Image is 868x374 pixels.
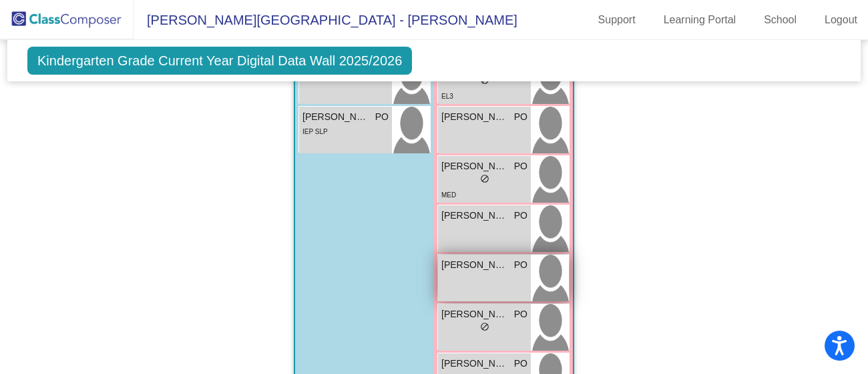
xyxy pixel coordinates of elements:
[441,209,508,223] span: [PERSON_NAME]
[134,9,517,31] span: [PERSON_NAME][GEOGRAPHIC_DATA] - [PERSON_NAME]
[441,357,508,371] span: [PERSON_NAME]
[480,174,489,183] span: do_not_disturb_alt
[441,191,456,199] span: MED
[480,322,489,331] span: do_not_disturb_alt
[441,93,453,100] span: EL3
[441,307,508,321] span: [PERSON_NAME]
[514,307,527,321] span: PO
[441,110,508,124] span: [PERSON_NAME]
[441,258,508,272] span: [PERSON_NAME]
[514,110,527,124] span: PO
[653,9,747,31] a: Learning Portal
[514,209,527,223] span: PO
[302,128,328,135] span: IEP SLP
[27,47,412,75] span: Kindergarten Grade Current Year Digital Data Wall 2025/2026
[588,9,646,31] a: Support
[514,357,527,371] span: PO
[753,9,807,31] a: School
[302,110,369,124] span: [PERSON_NAME]
[441,159,508,173] span: [PERSON_NAME]
[814,9,868,31] a: Logout
[514,258,527,272] span: PO
[514,159,527,173] span: PO
[375,110,389,124] span: PO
